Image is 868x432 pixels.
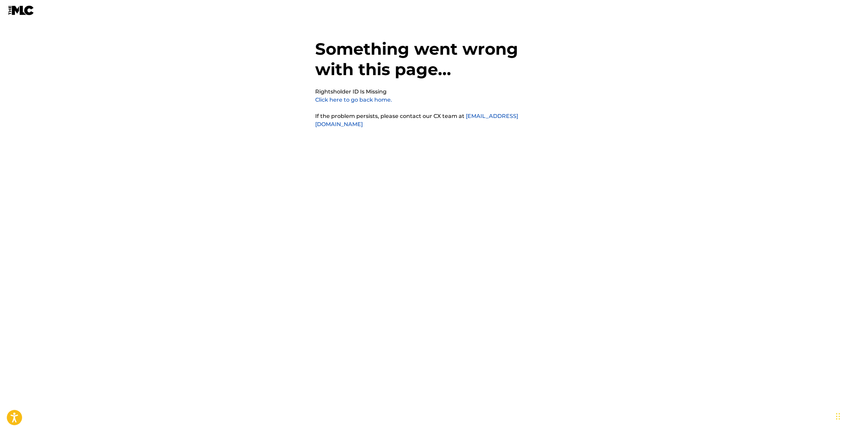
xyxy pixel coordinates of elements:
iframe: Chat Widget [834,399,868,432]
div: Widget de chat [834,399,868,432]
pre: Rightsholder ID Is Missing [315,88,387,96]
iframe: Resource Center [849,301,868,356]
a: [EMAIL_ADDRESS][DOMAIN_NAME] [315,113,518,127]
p: If the problem persists, please contact our CX team at [315,112,553,128]
h1: Something went wrong with this page... [315,39,553,88]
div: Glisser [836,406,840,427]
a: Click here to go back home. [315,97,392,103]
img: MLC Logo [8,5,34,15]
